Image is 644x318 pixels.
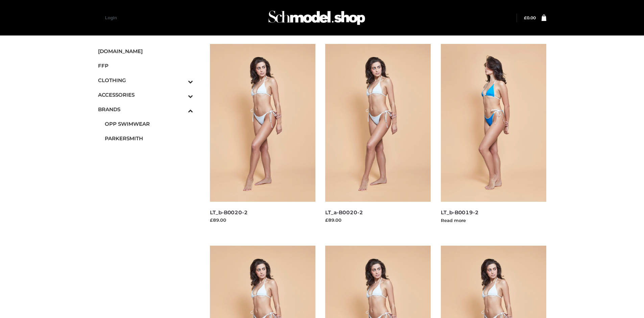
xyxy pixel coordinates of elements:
a: LT_a-B0020-2 [325,209,363,216]
a: PARKERSMITH [105,131,193,146]
a: ACCESSORIESToggle Submenu [98,88,193,102]
a: Login [105,15,117,20]
bdi: 0.00 [524,15,536,20]
img: Schmodel Admin 964 [266,4,367,31]
a: Read more [441,218,466,223]
a: £0.00 [524,15,536,20]
span: OPP SWIMWEAR [105,120,193,128]
span: [DOMAIN_NAME] [98,47,193,55]
span: ACCESSORIES [98,91,193,99]
a: CLOTHINGToggle Submenu [98,73,193,88]
button: Toggle Submenu [169,73,193,88]
span: CLOTHING [98,76,193,84]
a: FFP [98,58,193,73]
a: [DOMAIN_NAME] [98,44,193,58]
span: PARKERSMITH [105,134,193,142]
span: £ [524,15,527,20]
div: £89.00 [210,217,315,223]
button: Toggle Submenu [169,102,193,117]
button: Toggle Submenu [169,88,193,102]
a: LT_b-B0019-2 [441,209,479,216]
span: BRANDS [98,105,193,113]
span: FFP [98,62,193,70]
div: £89.00 [325,217,431,223]
a: BRANDSToggle Submenu [98,102,193,117]
a: LT_b-B0020-2 [210,209,248,216]
a: OPP SWIMWEAR [105,117,193,131]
